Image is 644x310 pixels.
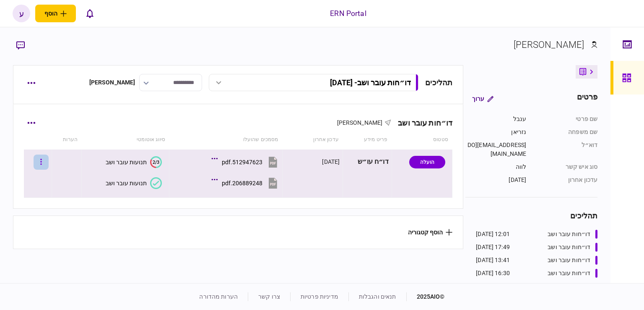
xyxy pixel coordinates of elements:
div: [DATE] [322,158,340,166]
button: ערוך [465,91,500,106]
button: 2/3תנועות עובר ושב [106,156,162,168]
div: ענבל [465,115,526,123]
div: דוא״ל [535,141,597,158]
button: הוסף קטגוריה [408,229,452,236]
div: הועלה [409,156,445,168]
div: [DATE] [465,176,526,184]
th: סטטוס [392,130,452,150]
span: [PERSON_NAME] [337,119,383,126]
div: דו״חות עובר ושב [548,230,590,239]
div: עדכון אחרון [535,176,597,184]
a: דו״חות עובר ושב12:01 [DATE] [476,230,597,239]
a: צרו קשר [258,293,280,300]
text: 2/3 [153,159,159,165]
button: 206889248.pdf [213,173,279,192]
a: דו״חות עובר ושב16:30 [DATE] [476,269,597,278]
th: הערות [52,130,82,150]
div: דו״חות עובר ושב [391,118,452,127]
div: סוג איש קשר [535,163,597,171]
a: דו״חות עובר ושב17:49 [DATE] [476,243,597,252]
div: [PERSON_NAME] [89,78,135,87]
button: תנועות עובר ושב [106,177,162,189]
div: תהליכים [465,210,597,221]
th: עדכון אחרון [282,130,343,150]
div: דו״חות עובר ושב [548,243,590,252]
div: דו״חות עובר ושב - [DATE] [330,78,411,87]
div: שם משפחה [535,128,597,137]
div: 206889248.pdf [222,180,262,187]
button: דו״חות עובר ושב- [DATE] [209,74,418,91]
a: תנאים והגבלות [359,293,396,300]
div: 13:41 [DATE] [476,256,510,265]
button: פתח תפריט להוספת לקוח [35,5,76,22]
div: דו״חות עובר ושב [548,269,590,278]
button: פתח רשימת התראות [81,5,99,22]
div: © 2025 AIO [406,292,445,301]
div: [EMAIL_ADDRESS][DOMAIN_NAME] [465,141,526,158]
div: תנועות עובר ושב [106,159,147,166]
th: סיווג אוטומטי [82,130,169,150]
div: תהליכים [425,77,452,88]
div: 16:30 [DATE] [476,269,510,278]
div: פרטים [577,91,598,106]
button: 512947623.pdf [213,152,279,171]
th: פריט מידע [343,130,392,150]
div: נזריאן [465,128,526,137]
div: דו״ח עו״ש [346,152,388,171]
button: ע [13,5,30,22]
div: שם פרטי [535,115,597,123]
div: [PERSON_NAME] [514,38,584,52]
div: 512947623.pdf [222,159,262,166]
a: דו״חות עובר ושב13:41 [DATE] [476,256,597,265]
div: ERN Portal [330,8,366,19]
div: 17:49 [DATE] [476,243,510,252]
th: מסמכים שהועלו [169,130,282,150]
div: דו״חות עובר ושב [548,256,590,265]
div: לווה [465,163,526,171]
div: תנועות עובר ושב [106,180,147,187]
div: 12:01 [DATE] [476,230,510,239]
a: הערות מהדורה [199,293,238,300]
a: מדיניות פרטיות [301,293,338,300]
